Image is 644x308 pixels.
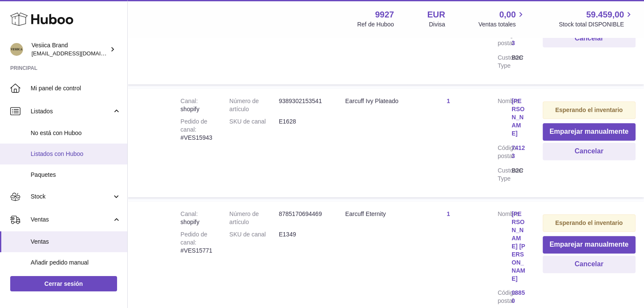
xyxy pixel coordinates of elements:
[555,219,623,226] strong: Esperando el inventario
[31,150,121,158] span: Listados con Huboo
[512,289,526,305] a: 08850
[31,259,121,267] span: Añadir pedido manual
[543,236,635,253] button: Emparejar manualmente
[512,97,526,137] a: [PERSON_NAME]
[427,9,445,20] strong: EUR
[499,9,516,20] span: 0,00
[512,144,526,160] a: 74123
[31,238,121,246] span: Ventas
[10,276,117,291] a: Cerrar sesión
[559,20,634,29] span: Stock total DISPONIBLE
[512,54,526,70] dd: B2C
[10,43,23,56] img: logistic@vesiica.com
[180,210,212,226] div: shopify
[375,9,394,20] strong: 9927
[498,54,512,70] dt: Customer Type
[31,107,112,115] span: Listados
[543,256,635,273] button: Cancelar
[279,210,328,226] dd: 8785170694469
[229,210,279,226] dt: Número de artículo
[31,129,121,137] span: No está con Huboo
[31,41,108,58] div: Vesiica Brand
[31,50,125,57] span: [EMAIL_ADDRESS][DOMAIN_NAME]
[357,20,394,29] div: Ref de Huboo
[512,167,526,183] dd: B2C
[279,97,328,113] dd: 9389302153541
[559,9,634,29] a: 59.459,00 Stock total DISPONIBLE
[31,193,112,201] span: Stock
[447,210,450,217] a: 1
[345,210,399,218] div: Earcuff Eternity
[498,289,512,307] dt: Código postal
[345,97,399,105] div: Earcuff Ivy Plateado
[279,230,328,239] dd: E1349
[543,143,635,160] button: Cancelar
[498,210,512,285] dt: Nombre
[498,144,512,162] dt: Código postal
[31,84,121,92] span: Mi panel de control
[429,20,445,29] div: Divisa
[498,31,512,49] dt: Código postal
[478,20,526,29] span: Ventas totales
[180,230,212,255] div: #VES15771
[180,118,212,142] div: #VES15943
[84,89,172,197] td: 18º ago.
[31,216,112,224] span: Ventas
[279,118,328,126] dd: E1628
[498,167,512,183] dt: Customer Type
[180,118,207,133] strong: Pedido de canal
[447,98,450,104] a: 1
[498,97,512,139] dt: Nombre
[512,31,526,47] a: 45593
[229,230,279,239] dt: SKU de canal
[555,107,623,113] strong: Esperando el inventario
[180,231,207,246] strong: Pedido de canal
[543,30,635,47] button: Cancelar
[586,9,624,20] span: 59.459,00
[512,210,526,282] a: [PERSON_NAME] [PERSON_NAME]
[543,123,635,141] button: Emparejar manualmente
[180,210,197,217] strong: Canal
[180,98,197,104] strong: Canal
[31,171,121,179] span: Paquetes
[478,9,526,29] a: 0,00 Ventas totales
[229,118,279,126] dt: SKU de canal
[229,97,279,113] dt: Número de artículo
[180,97,212,113] div: shopify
